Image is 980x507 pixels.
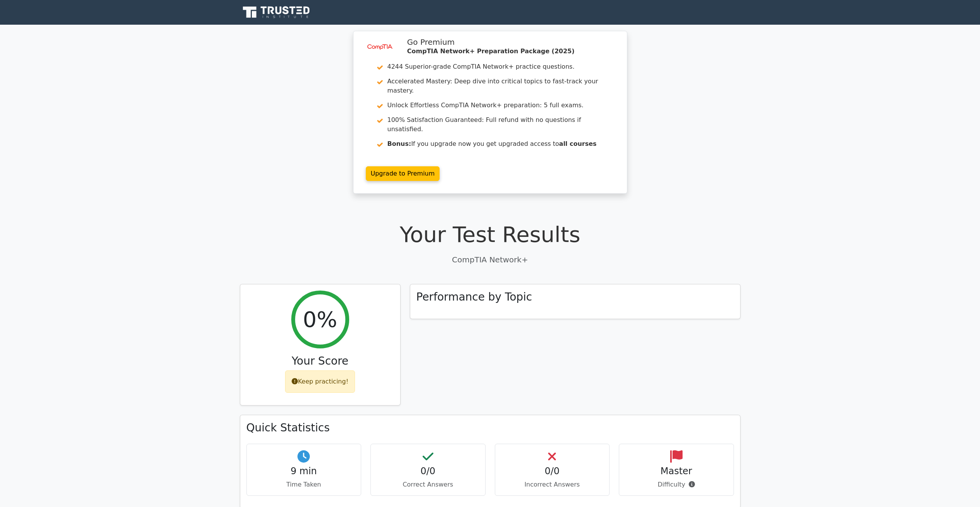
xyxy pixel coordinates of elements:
h4: 0/0 [377,466,479,477]
p: CompTIA Network+ [240,254,741,265]
p: Incorrect Answers [501,480,603,489]
h2: 0% [303,306,337,332]
h1: Your Test Results [240,221,741,247]
div: Keep practicing! [285,370,355,393]
p: Difficulty [625,480,727,489]
p: Correct Answers [377,480,479,489]
p: Time Taken [253,480,355,489]
h3: Performance by Topic [416,291,532,304]
h3: Quick Statistics [246,421,734,434]
a: Upgrade to Premium [366,166,440,181]
h4: 9 min [253,466,355,477]
h4: 0/0 [501,466,603,477]
h4: Master [625,466,727,477]
h3: Your Score [246,355,394,368]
